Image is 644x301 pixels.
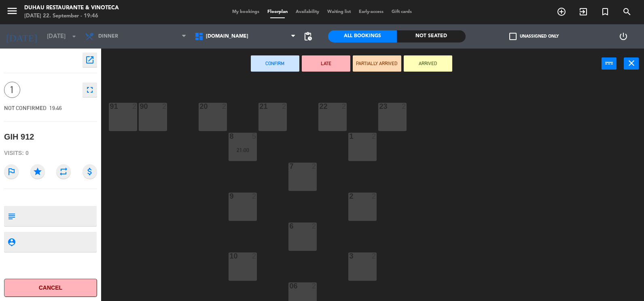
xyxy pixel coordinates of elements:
[509,33,517,40] span: check_box_outline_blank
[312,282,317,290] div: 2
[6,5,18,17] i: menu
[342,103,347,110] div: 2
[252,252,257,260] div: 2
[349,193,350,200] div: 2
[404,55,452,72] button: ARRIVED
[328,30,397,42] div: All Bookings
[397,30,466,42] div: Not seated
[24,4,119,12] div: Duhau Restaurante & Vinoteca
[199,103,200,110] div: 20
[627,58,636,68] i: close
[323,10,355,14] span: Waiting list
[355,10,388,14] span: Early-access
[4,82,20,98] span: 1
[98,34,118,39] span: Dinner
[312,223,317,230] div: 2
[303,32,313,41] span: pending_actions
[372,193,377,200] div: 2
[372,133,377,140] div: 2
[4,130,34,144] div: GIH 912
[69,32,79,41] i: arrow_drop_down
[4,105,47,111] span: NOT CONFIRMED
[353,55,401,72] button: PARTIALLY ARRIVED
[319,103,320,110] div: 22
[312,163,317,170] div: 2
[4,164,19,179] i: outlined_flag
[49,105,62,111] span: 19:46
[602,57,616,70] button: power_input
[622,7,632,17] i: search
[557,7,566,17] i: add_circle_outline
[292,10,323,14] span: Availability
[4,146,97,160] div: Visits: 0
[372,252,377,260] div: 2
[619,32,628,41] i: power_settings_new
[624,57,639,70] button: close
[600,7,610,17] i: turned_in_not
[251,55,299,72] button: Confirm
[6,5,18,20] button: menu
[349,252,350,260] div: 3
[604,58,614,68] i: power_input
[349,133,350,140] div: 1
[222,103,227,110] div: 2
[578,7,588,17] i: exit_to_app
[83,83,97,97] button: fullscreen
[206,34,248,39] span: [DOMAIN_NAME]
[282,103,287,110] div: 2
[83,164,97,179] i: attach_money
[263,10,292,14] span: Floorplan
[388,10,416,14] span: Gift cards
[252,133,257,140] div: 5
[302,55,350,72] button: LATE
[402,103,407,110] div: 2
[228,10,263,14] span: My bookings
[30,164,45,179] i: star
[259,103,260,110] div: 21
[7,237,16,246] i: person_pin
[289,223,290,230] div: 6
[252,193,257,200] div: 2
[85,55,95,65] i: open_in_new
[7,212,16,220] i: subject
[289,163,290,170] div: 7
[229,147,257,153] div: 21:00
[83,53,97,67] button: open_in_new
[85,85,95,95] i: fullscreen
[132,103,137,110] div: 2
[56,164,71,179] i: repeat
[379,103,379,110] div: 23
[140,103,140,110] div: 90
[289,282,290,290] div: 06
[509,33,559,40] label: Unassigned only
[162,103,167,110] div: 2
[24,12,119,20] div: [DATE] 22. September - 19:46
[4,279,97,297] button: Cancel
